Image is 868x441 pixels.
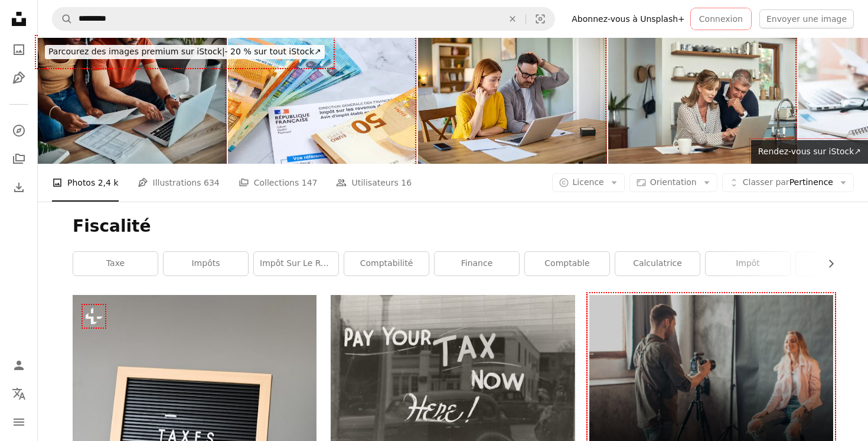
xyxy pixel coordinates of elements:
a: comptable [525,252,609,275]
a: Photos [7,38,31,61]
span: Pertinence [743,177,833,189]
button: Orientation [629,173,717,192]
span: 147 [302,176,318,189]
button: Effacer [500,8,526,30]
span: Rendez-vous sur iStock ↗ [758,147,861,156]
a: Abonnez-vous à Unsplash+ [564,9,692,28]
a: calculatrice [615,252,700,275]
span: Orientation [650,177,697,187]
span: Classer par [743,177,789,187]
span: - 20 % sur tout iStock ↗ [48,47,321,56]
span: 634 [204,176,220,189]
a: Illustrations [7,66,31,90]
button: Recherche de visuels [526,8,554,30]
a: Historique de téléchargement [7,176,31,199]
a: comptabilité [344,252,429,275]
span: Licence [573,177,604,187]
a: Utilisateurs 16 [336,164,412,202]
a: Accueil — Unsplash [7,7,31,33]
button: faire défiler la liste vers la droite [820,252,833,275]
button: Rechercher sur Unsplash [53,8,73,30]
a: Collections [7,147,31,171]
a: Illustrations 634 [138,164,220,202]
button: Menu [7,410,31,434]
a: finance [435,252,519,275]
span: 16 [401,176,412,189]
a: Rendez-vous sur iStock↗ [751,140,868,164]
button: Licence [552,173,625,192]
button: Classer parPertinence [722,173,854,192]
img: Home finances [418,38,607,164]
a: Connexion / S’inscrire [7,354,31,377]
a: Collections 147 [239,164,318,202]
button: Envoyer une image [759,9,854,28]
img: Un couple de personnes âgées planifie ses finances et paie ses factures tout en utilisant un ordi... [608,38,797,164]
form: Rechercher des visuels sur tout le site [52,7,555,31]
button: Langue [7,382,31,406]
a: Parcourez des images premium sur iStock|- 20 % sur tout iStock↗ [38,38,332,66]
a: Taxe [73,252,158,275]
a: Explorer [7,119,31,142]
a: impôts [164,252,248,275]
h1: Fiscalité [73,216,833,237]
span: Parcourez des images premium sur iStock | [48,47,225,56]
a: Une pancarte qui dit Payez votre impôt maintenant ici [331,372,575,383]
img: French tax sheet and pile of euro banknotes. Close-up. [228,38,417,164]
a: impôt [706,252,790,275]
a: Connexion [692,9,750,28]
a: impôt sur le revenu [254,252,338,275]
img: Plan recadré d’un couple méconnaissable assis dans le salon et utilisant un ordinateur portable p... [38,38,227,164]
